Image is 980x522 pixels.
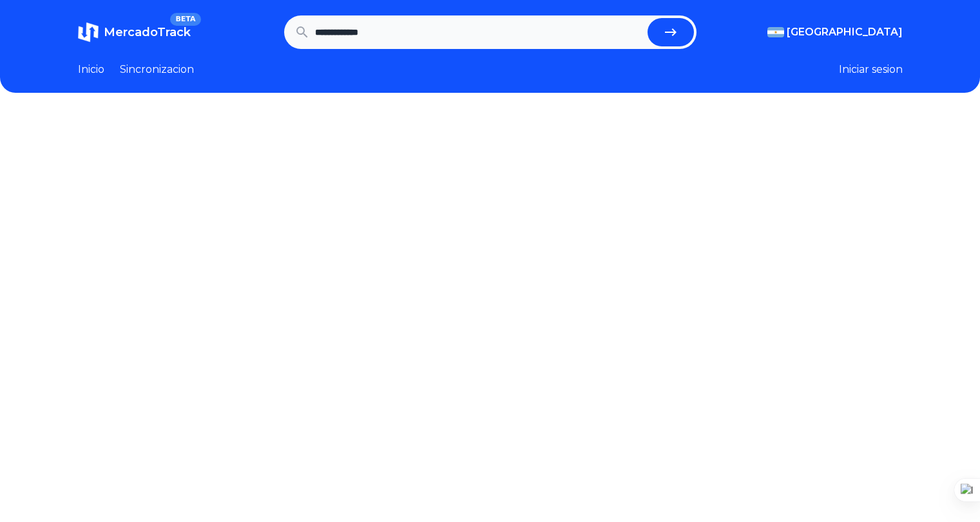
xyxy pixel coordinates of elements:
a: Sincronizacion [120,62,194,77]
a: Inicio [78,62,104,77]
span: [GEOGRAPHIC_DATA] [787,24,903,40]
button: Iniciar sesion [839,62,903,77]
span: MercadoTrack [104,25,191,39]
button: [GEOGRAPHIC_DATA] [767,24,903,40]
a: MercadoTrackBETA [78,22,191,43]
span: BETA [170,13,200,26]
img: MercadoTrack [78,22,99,43]
img: Argentina [767,27,784,37]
